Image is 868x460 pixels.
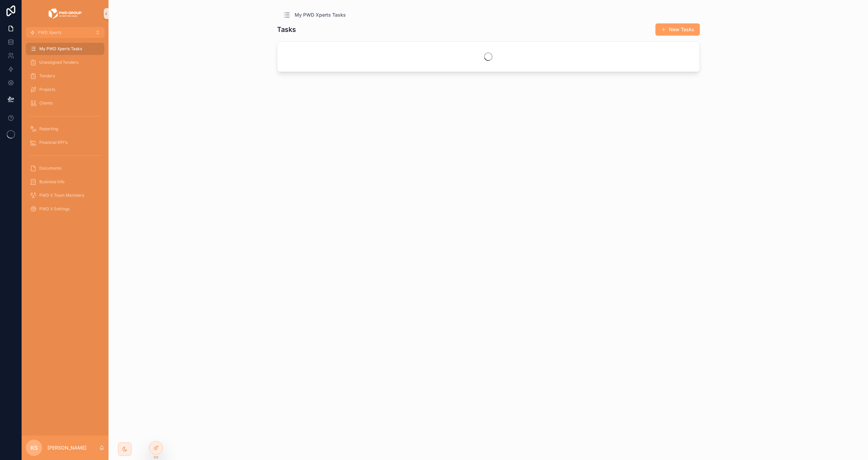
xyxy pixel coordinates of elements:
[39,46,82,52] span: My PWD Xperts Tasks
[48,8,82,19] img: App logo
[26,176,104,188] a: Business Info
[26,203,104,215] a: PWD X Settings
[39,140,67,145] span: Financial KPI's
[39,193,84,198] span: PWD X Team Members
[39,126,58,132] span: Reporting
[39,179,64,185] span: Business Info
[282,11,346,19] a: My PWD Xperts Tasks
[277,25,296,34] h1: Tasks
[26,43,104,55] a: My PWD Xperts Tasks
[26,27,104,38] button: PWD Xperts
[38,30,61,35] span: PWD Xperts
[39,166,61,171] span: Documents
[26,97,104,109] a: Clients
[295,12,346,18] span: My PWD Xperts Tasks
[655,23,700,36] button: New Tasks
[26,70,104,82] a: Tenders
[26,189,104,202] a: PWD X Team Members
[26,136,104,149] a: Financial KPI's
[26,123,104,135] a: Reporting
[26,83,104,96] a: Projects
[39,73,55,79] span: Tenders
[31,444,38,452] span: KS
[26,162,104,174] a: Documents
[26,56,104,69] a: Unassigned Tenders
[39,206,70,212] span: PWD X Settings
[39,100,53,106] span: Clients
[39,60,78,65] span: Unassigned Tenders
[47,444,86,451] p: [PERSON_NAME]
[39,87,55,92] span: Projects
[22,38,108,224] div: scrollable content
